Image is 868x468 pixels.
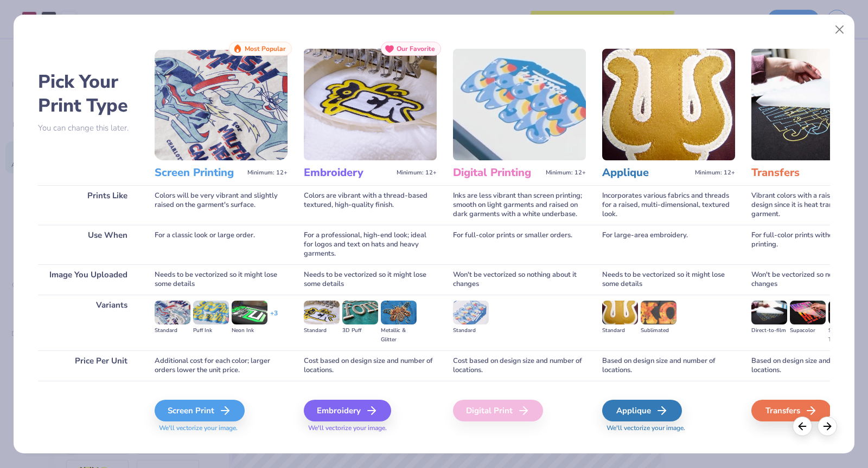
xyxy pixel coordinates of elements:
div: Screen Transfer [828,326,864,344]
div: Cost based on design size and number of locations. [304,350,437,381]
div: Supacolor [790,326,826,335]
h3: Applique [602,166,691,180]
img: Screen Printing [155,49,288,160]
span: Our Favorite [397,45,435,53]
h3: Screen Printing [155,166,243,180]
h3: Embroidery [304,166,392,180]
h2: Pick Your Print Type [38,70,138,118]
img: Standard [602,301,638,324]
h3: Digital Printing [453,166,541,180]
div: Sublimated [641,326,676,335]
div: Needs to be vectorized so it might lose some details [155,264,288,295]
div: 3D Puff [342,326,378,335]
div: Standard [602,326,638,335]
span: Most Popular [245,45,286,53]
div: Direct-to-film [751,326,787,335]
span: Minimum: 12+ [247,169,288,177]
div: Needs to be vectorized so it might lose some details [602,264,735,295]
div: Transfers [751,400,831,421]
div: Puff Ink [193,326,229,335]
img: Metallic & Glitter [381,301,417,324]
p: You can change this later. [38,123,138,133]
img: 3D Puff [342,301,378,324]
div: Won't be vectorized so nothing about it changes [453,264,586,295]
img: Neon Ink [232,301,267,324]
img: Applique [602,49,735,160]
img: Screen Transfer [828,301,864,324]
div: Neon Ink [232,326,267,335]
div: Prints Like [38,185,138,225]
div: Colors will be very vibrant and slightly raised on the garment's surface. [155,185,288,225]
div: Incorporates various fabrics and threads for a raised, multi-dimensional, textured look. [602,185,735,225]
img: Puff Ink [193,301,229,324]
img: Standard [453,301,489,324]
div: Variants [38,295,138,350]
span: Minimum: 12+ [695,169,735,177]
div: Embroidery [304,400,391,421]
div: Based on design size and number of locations. [602,350,735,381]
span: Minimum: 12+ [546,169,586,177]
div: Standard [304,326,340,335]
span: We'll vectorize your image. [602,424,735,433]
img: Standard [155,301,190,324]
div: For large-area embroidery. [602,225,735,264]
div: Inks are less vibrant than screen printing; smooth on light garments and raised on dark garments ... [453,185,586,225]
span: We'll vectorize your image. [155,424,288,433]
div: Cost based on design size and number of locations. [453,350,586,381]
span: Minimum: 12+ [397,169,437,177]
h3: Transfers [751,166,840,180]
div: Standard [155,326,190,335]
div: + 3 [270,309,278,327]
div: For full-color prints or smaller orders. [453,225,586,264]
div: Needs to be vectorized so it might lose some details [304,264,437,295]
div: Metallic & Glitter [381,326,417,344]
div: Colors are vibrant with a thread-based textured, high-quality finish. [304,185,437,225]
img: Standard [304,301,340,324]
img: Embroidery [304,49,437,160]
div: For a classic look or large order. [155,225,288,264]
div: Image You Uploaded [38,264,138,295]
img: Digital Printing [453,49,586,160]
img: Supacolor [790,301,826,324]
div: Applique [602,400,682,421]
div: For a professional, high-end look; ideal for logos and text on hats and heavy garments. [304,225,437,264]
span: We'll vectorize your image. [304,424,437,433]
img: Direct-to-film [751,301,787,324]
div: Screen Print [155,400,245,421]
div: Additional cost for each color; larger orders lower the unit price. [155,350,288,381]
div: Digital Print [453,400,543,421]
button: Close [829,19,850,40]
div: Standard [453,326,489,335]
div: Price Per Unit [38,350,138,381]
div: Use When [38,225,138,264]
img: Sublimated [641,301,676,324]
